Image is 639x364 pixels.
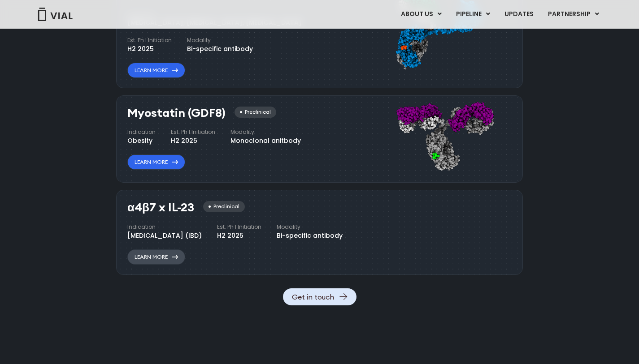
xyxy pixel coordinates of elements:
a: Learn More [127,63,185,78]
h4: Est. Ph I Initiation [171,128,215,136]
h3: α4β7 x IL-23 [127,201,194,214]
div: H2 2025 [127,44,172,54]
h4: Est. Ph I Initiation [217,223,261,231]
a: PARTNERSHIPMenu Toggle [541,7,606,22]
h4: Modality [230,128,301,136]
a: Learn More [127,249,185,265]
h4: Modality [187,36,253,44]
a: Get in touch [283,288,356,305]
div: Bi-specific antibody [277,231,343,240]
a: Learn More [127,154,185,170]
div: Bi-specific antibody [187,44,253,54]
h4: Indication [127,223,202,231]
h4: Indication [127,128,156,136]
div: Obesity [127,136,156,146]
div: Preclinical [203,201,245,212]
h3: Myostatin (GDF8) [127,107,226,120]
a: ABOUT USMenu Toggle [394,7,448,22]
h4: Est. Ph I Initiation [127,36,172,44]
h4: Modality [277,223,343,231]
div: Preclinical [235,107,276,118]
div: H2 2025 [171,136,215,146]
div: [MEDICAL_DATA] (IBD) [127,231,202,240]
a: UPDATES [497,7,540,22]
div: H2 2025 [217,231,261,240]
img: Vial Logo [37,8,73,21]
div: Monoclonal anitbody [230,136,301,146]
a: PIPELINEMenu Toggle [449,7,497,22]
